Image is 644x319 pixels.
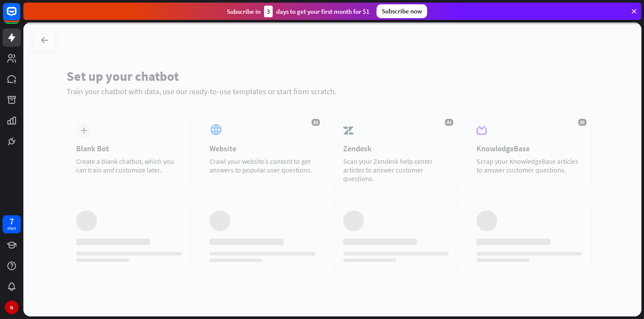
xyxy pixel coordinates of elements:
[264,6,273,17] div: 3
[227,6,370,17] div: Subscribe in days to get your first month for $1
[377,4,427,18] div: Subscribe now
[7,225,16,231] div: days
[3,215,21,233] a: 7 days
[10,217,14,225] div: 7
[5,300,19,314] div: N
